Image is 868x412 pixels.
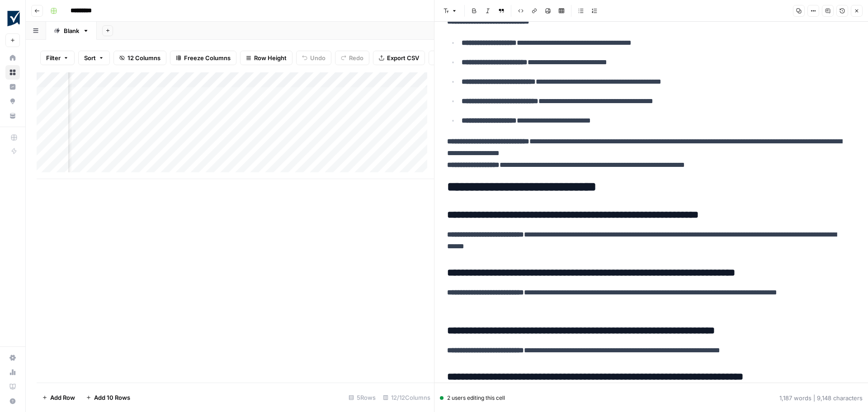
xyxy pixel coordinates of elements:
a: Settings [5,350,20,365]
a: Learning Hub [5,379,20,394]
button: Redo [335,51,369,65]
a: Browse [5,65,20,80]
a: Blank [46,22,97,40]
div: 2 users editing this cell [440,394,505,402]
span: Row Height [254,53,287,62]
span: Undo [310,53,325,62]
span: Add Row [50,393,75,402]
div: Blank [64,26,79,35]
button: Row Height [240,51,292,65]
span: Add 10 Rows [94,393,130,402]
a: Home [5,51,20,65]
button: Add 10 Rows [80,390,136,405]
img: Smartsheet Logo [5,10,22,27]
button: Sort [78,51,110,65]
span: 12 Columns [127,53,160,62]
button: 12 Columns [113,51,166,65]
a: Usage [5,365,20,379]
span: Filter [46,53,61,62]
button: Undo [296,51,331,65]
button: Workspace: Smartsheet [5,7,20,30]
div: 12/12 Columns [379,390,434,405]
button: Filter [40,51,75,65]
button: Add Row [37,390,80,405]
a: Insights [5,80,20,94]
button: Export CSV [373,51,425,65]
a: Your Data [5,109,20,123]
div: 5 Rows [345,390,379,405]
button: Help + Support [5,394,20,408]
a: Opportunities [5,94,20,109]
span: Redo [349,53,363,62]
button: Freeze Columns [170,51,236,65]
div: 1,187 words | 9,148 characters [779,393,863,403]
span: Freeze Columns [184,53,231,62]
span: Export CSV [387,53,419,62]
span: Sort [84,53,96,62]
